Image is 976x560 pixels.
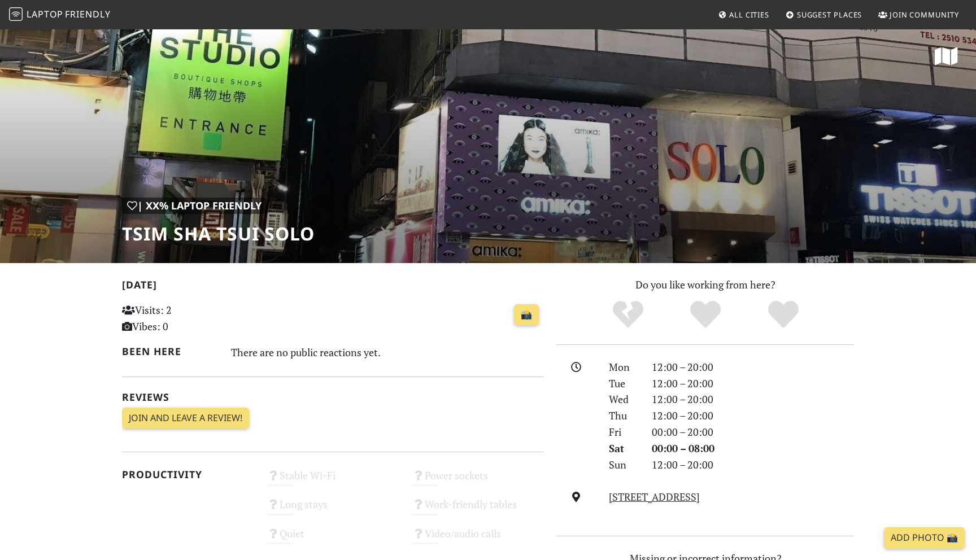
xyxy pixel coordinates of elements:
[609,490,700,504] a: [STREET_ADDRESS]
[729,10,769,20] span: All Cities
[557,277,854,293] p: Do you like working from here?
[645,440,861,457] div: 00:00 – 08:00
[122,391,543,403] h2: Reviews
[884,527,965,549] a: Add Photo 📸
[231,343,544,361] div: There are no public reactions yet.
[602,391,645,408] div: Wed
[260,495,406,524] div: Long stays
[602,440,645,457] div: Sat
[122,223,315,244] h1: Tsim Sha Tsui SOLO
[645,408,861,424] div: 12:00 – 20:00
[260,466,406,495] div: Stable Wi-Fi
[65,8,110,20] span: Friendly
[645,424,861,440] div: 00:00 – 20:00
[645,457,861,473] div: 12:00 – 20:00
[797,10,862,20] span: Suggest Places
[122,279,543,295] h2: [DATE]
[645,359,861,375] div: 12:00 – 20:00
[514,304,539,326] a: 📸
[405,466,550,495] div: Power sockets
[122,469,254,480] h2: Productivity
[9,7,23,21] img: LaptopFriendly
[405,495,550,524] div: Work-friendly tables
[260,524,406,553] div: Quiet
[874,5,964,25] a: Join Community
[122,302,254,335] p: Visits: 2 Vibes: 0
[602,424,645,440] div: Fri
[122,408,249,429] a: Join and leave a review!
[9,5,111,25] a: LaptopFriendly LaptopFriendly
[666,299,744,330] div: Yes
[602,359,645,375] div: Mon
[27,8,63,20] span: Laptop
[122,198,267,214] div: | XX% Laptop Friendly
[744,299,822,330] div: Definitely!
[781,5,867,25] a: Suggest Places
[602,375,645,392] div: Tue
[890,10,959,20] span: Join Community
[602,408,645,424] div: Thu
[645,391,861,408] div: 12:00 – 20:00
[645,375,861,392] div: 12:00 – 20:00
[405,524,550,553] div: Video/audio calls
[713,5,774,25] a: All Cities
[589,299,667,330] div: No
[602,457,645,473] div: Sun
[122,345,217,357] h2: Been here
